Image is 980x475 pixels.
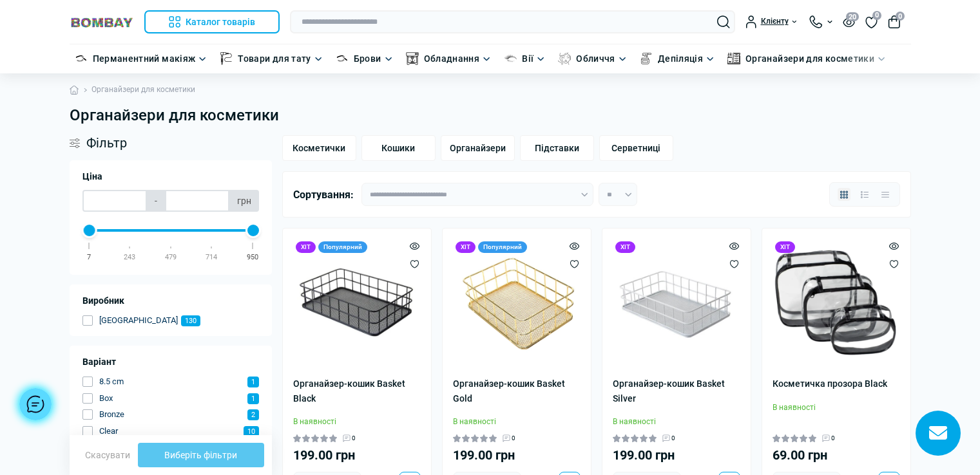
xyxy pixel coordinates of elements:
a: Вії [522,51,533,66]
div: ХІТ [775,241,795,253]
img: BOMBAY [70,16,134,28]
div: Max [245,223,261,238]
a: Перманентний макіяж [93,51,196,66]
div: 69.00 грн [773,449,900,461]
button: 8.5 cm 1 [82,375,260,388]
a: Депіляція [658,51,703,66]
a: Органайзери для косметики [745,51,874,66]
span: 0 [671,433,675,443]
span: 1 [247,377,259,387]
a: Серветниці [599,135,673,161]
a: Брови [354,51,381,66]
button: Quick view [729,240,739,250]
img: Органайзер-кошик Basket Black [293,239,421,366]
button: 20 [843,16,855,27]
div: ХІТ [296,241,316,253]
a: 0 [865,15,878,29]
a: Підставки [520,135,594,161]
span: 0 [512,433,515,443]
span: грн [229,190,259,212]
div: Популярний [318,241,367,253]
span: Clear [99,425,118,438]
div: ХІТ [456,241,476,253]
a: Косметички [282,135,356,161]
div: 714 [206,252,217,263]
div: Популярний [478,241,527,253]
div: 199.00 грн [293,449,421,461]
span: 0 [896,12,905,21]
div: 199.00 грн [453,449,581,461]
div: 950 [247,252,258,263]
div: 7 [87,252,91,263]
a: Косметичка прозора Black [773,377,900,391]
div: В наявності [773,402,900,414]
button: Виберіть фільтри [138,443,265,467]
span: 0 [352,433,356,443]
div: В наявності [293,416,421,428]
span: 0 [831,433,835,443]
span: [GEOGRAPHIC_DATA] [99,314,178,327]
a: Обладнання [424,51,480,66]
select: Limit select [599,183,637,206]
img: Обладнання [406,52,419,65]
div: Фільтр [70,135,273,151]
h1: Органайзери для косметики [70,106,911,125]
button: [GEOGRAPHIC_DATA] 130 [82,314,200,327]
img: Брови [336,52,349,65]
span: - [147,190,165,212]
img: Органайзер-кошик Basket Silver [613,239,740,366]
span: Bronze [99,408,124,421]
div: ХІТ [615,241,635,253]
div: Min [82,223,97,238]
div: В наявності [613,416,740,428]
button: Quick view [889,240,899,250]
div: Сортування: [293,187,361,203]
img: Органайзер-кошик Basket Gold [453,239,581,366]
a: Обличчя [576,51,615,66]
a: Органайзери [441,135,515,161]
span: 0 [872,11,881,20]
img: Депіляція [640,52,653,65]
button: Wishlist [889,258,899,268]
button: Clear 10 [82,425,260,438]
button: Price view [879,188,892,201]
span: 1 [247,393,259,404]
img: Обличчя [558,52,571,65]
img: Вії [504,52,517,65]
a: Органайзер-кошик Basket Silver [613,377,740,405]
button: Quick view [410,240,419,250]
div: В наявності [453,416,581,428]
img: Органайзери для косметики [727,52,740,65]
div: 199.00 грн [613,449,740,461]
a: Кошики [361,135,436,161]
span: Підставки [535,141,579,155]
img: Товари для тату [220,52,233,65]
a: Товари для тату [238,51,311,66]
input: Ціна [165,190,229,212]
button: Wishlist [410,258,419,268]
select: Sort select [361,183,593,206]
span: 20 [846,12,859,21]
button: Box 1 [82,392,260,405]
span: Кошики [381,141,415,155]
span: Виробник [82,294,124,308]
button: Search [717,15,730,28]
span: Органайзери [450,141,506,155]
span: Ціна [82,170,102,183]
span: Box [99,392,113,405]
span: 2 [247,409,259,420]
button: Quick view [570,240,579,250]
button: Wishlist [729,258,739,268]
button: List view [858,188,871,201]
button: Wishlist [570,258,579,268]
div: 243 [124,252,135,263]
button: 0 [888,15,901,28]
button: Каталог товарів [144,10,280,33]
a: Органайзер-кошик Basket Gold [453,377,581,405]
span: 10 [244,426,259,437]
span: Косметички [293,141,345,155]
input: Ціна [82,190,147,212]
button: Скасувати [77,445,138,465]
span: Серветниці [611,141,660,155]
div: 479 [165,252,177,263]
